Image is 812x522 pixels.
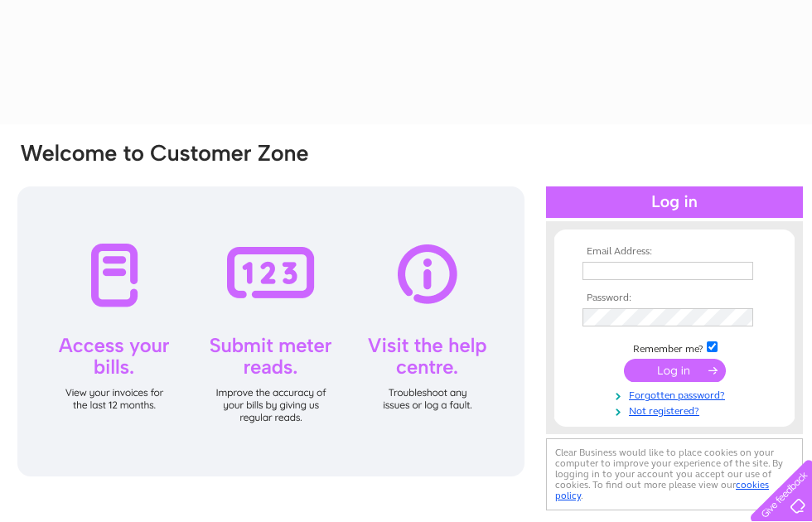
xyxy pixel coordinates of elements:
a: cookies policy [555,479,769,501]
a: Not registered? [582,402,771,418]
td: Remember me? [578,339,771,355]
th: Email Address: [578,246,771,258]
div: Clear Business would like to place cookies on your computer to improve your experience of the sit... [546,438,803,510]
a: Forgotten password? [582,386,771,402]
th: Password: [578,292,771,304]
input: Submit [624,359,726,382]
